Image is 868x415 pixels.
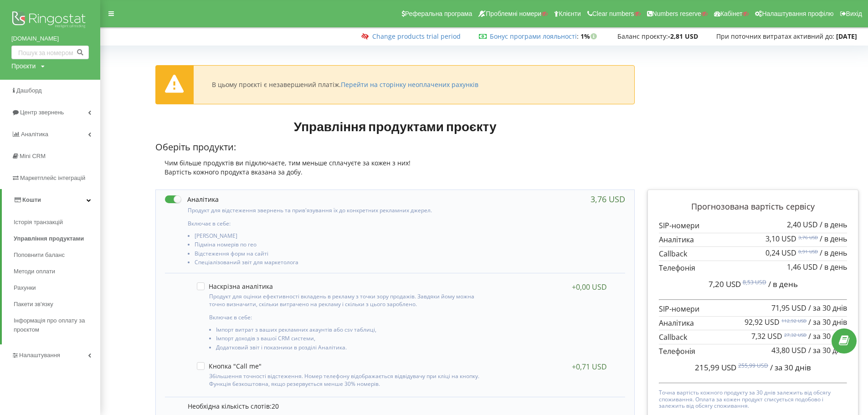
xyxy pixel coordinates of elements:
[820,262,847,272] span: / в день
[11,46,89,59] input: Пошук за номером
[659,220,847,231] p: SIP-номери
[197,362,262,370] label: Кнопка "Call me"
[490,32,579,41] span: :
[209,313,484,321] p: Включає в себе:
[20,174,85,181] span: Маркетплейс інтеграцій
[808,303,847,313] span: / за 30 днів
[846,10,862,17] span: Вихід
[14,316,96,334] span: Інформація про оплату за проєктом
[14,300,53,309] span: Пакети зв'язку
[20,109,64,116] span: Центр звернень
[617,32,668,41] span: Баланс проєкту:
[165,195,219,204] label: Аналітика
[781,318,806,324] sup: 112,92 USD
[659,387,847,409] p: Точна вартість кожного продукту за 30 днів залежить від обсягу споживання. Оплата за кожен продук...
[770,362,811,373] span: / за 30 днів
[11,9,89,32] img: Ringostat logo
[820,234,847,244] span: / в день
[716,32,834,41] span: При поточних витратах активний до:
[197,282,273,290] label: Наскрізна аналітика
[14,263,100,280] a: Методи оплати
[155,159,635,168] div: Чим більше продуктів ви підключаєте, тим меньше сплачуєте за кожен з них!
[14,231,100,247] a: Управління продуктами
[808,317,847,327] span: / за 30 днів
[372,32,461,41] a: Change products trial period
[659,201,847,213] p: Прогнозована вартість сервісу
[188,220,487,227] p: Включає в себе:
[22,196,41,203] span: Кошти
[808,331,847,341] span: / за 30 днів
[771,345,806,355] span: 43,80 USD
[155,141,635,154] p: Оберіть продукти:
[2,189,100,211] a: Кошти
[659,304,847,314] p: SIP-номери
[787,262,818,272] span: 1,46 USD
[405,10,473,17] span: Реферальна програма
[11,34,89,43] a: [DOMAIN_NAME]
[668,32,698,41] strong: -2,81 USD
[659,332,847,343] p: Callback
[21,131,48,138] span: Аналiтика
[195,259,487,268] li: Спеціалізований звіт для маркетолога
[216,344,484,353] li: Додатковий звіт і показники в розділі Аналітика.
[14,296,100,313] a: Пакети зв'язку
[572,362,607,371] div: +0,71 USD
[195,241,487,250] li: Підміна номерів по гео
[14,247,100,263] a: Поповнити баланс
[745,317,780,327] span: 92,92 USD
[659,263,847,273] p: Телефонія
[751,331,782,341] span: 7,32 USD
[787,220,818,230] span: 2,40 USD
[212,81,478,89] div: В цьому проєкті є незавершений платіж.
[155,118,635,134] h1: Управління продуктами проєкту
[659,235,847,245] p: Аналітика
[572,282,607,292] div: +0,00 USD
[14,313,100,338] a: Інформація про оплату за проєктом
[195,233,487,241] li: [PERSON_NAME]
[16,87,42,94] span: Дашборд
[20,153,46,159] span: Mini CRM
[490,32,577,41] a: Бонус програми лояльності
[659,318,847,328] p: Аналітика
[14,234,84,243] span: Управління продуктами
[486,10,541,17] span: Проблемні номери
[765,234,796,244] span: 3,10 USD
[591,195,625,204] div: 3,76 USD
[784,332,806,338] sup: 27,32 USD
[709,279,741,289] span: 7,20 USD
[559,10,581,17] span: Клієнти
[743,278,766,286] sup: 8,53 USD
[14,267,55,276] span: Методи оплати
[209,372,484,388] p: Збільшення точності відстеження. Номер телефону відображається відвідувачу при кліці на кнопку. Ф...
[659,346,847,357] p: Телефонія
[768,279,798,289] span: / в день
[798,248,818,255] sup: 0,91 USD
[14,283,36,292] span: Рахунки
[19,352,60,359] span: Налаштування
[14,251,65,260] span: Поповнити баланс
[836,32,857,41] strong: [DATE]
[762,10,833,17] span: Налаштування профілю
[592,10,634,17] span: Clear numbers
[820,220,847,230] span: / в день
[14,218,63,227] span: Історія транзакцій
[14,214,100,231] a: Історія транзакцій
[188,402,616,411] p: Необхідна кількість слотів:
[771,303,806,313] span: 71,95 USD
[155,168,635,177] div: Вартість кожного продукта вказана за добу.
[209,292,484,308] p: Продукт для оцінки ефективності вкладень в рекламу з точки зору продажів. Завдяки йому можна точн...
[820,248,847,258] span: / в день
[720,10,743,17] span: Кабінет
[216,335,484,344] li: Імпорт доходів з вашої CRM системи,
[652,10,701,17] span: Numbers reserve
[14,280,100,296] a: Рахунки
[695,362,736,373] span: 215,99 USD
[808,345,847,355] span: / за 30 днів
[765,248,796,258] span: 0,24 USD
[11,61,36,71] div: Проєкти
[738,362,768,369] sup: 255,99 USD
[216,327,484,335] li: Імпорт витрат з ваших рекламних акаунтів або csv таблиці,
[272,402,279,410] span: 20
[798,234,818,241] sup: 3,76 USD
[341,80,478,89] a: Перейти на сторінку неоплачених рахунків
